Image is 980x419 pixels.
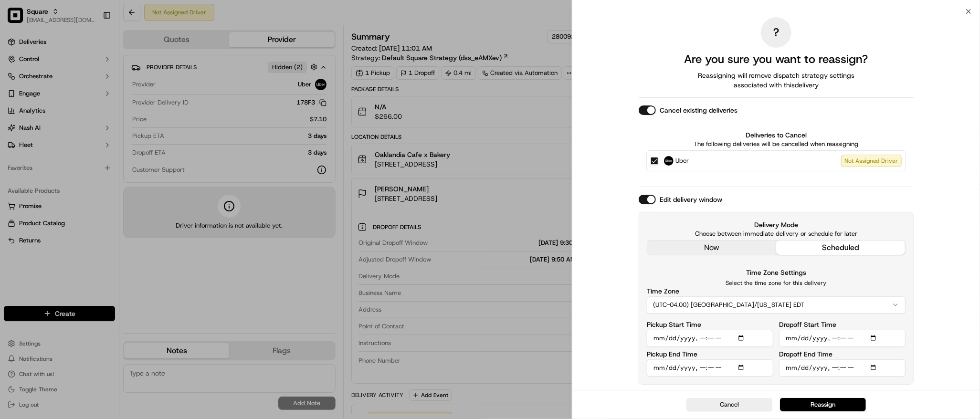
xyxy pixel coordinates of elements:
label: Pickup Start Time [647,321,701,328]
p: Select the time zone for this delivery [647,279,906,287]
a: 📗Knowledge Base [6,135,77,152]
p: The following deliveries will be cancelled when reassigning [646,140,906,148]
button: scheduled [776,241,905,255]
a: Powered byPylon [67,161,116,169]
label: Time Zone Settings [746,268,806,277]
span: Uber [675,156,689,166]
p: Choose between immediate delivery or schedule for later [647,230,906,238]
label: Time Zone [647,288,679,294]
span: Pylon [95,162,116,169]
input: Got a question? Start typing here... [25,62,172,72]
img: Nash [10,10,29,29]
p: Welcome 👋 [10,38,174,53]
span: Reassigning will remove dispatch strategy settings associated with this delivery [685,71,868,90]
div: Start new chat [32,91,157,101]
div: We're available if you need us! [32,101,121,108]
span: Knowledge Base [19,138,73,148]
span: API Documentation [90,138,153,148]
label: Pickup End Time [647,351,697,357]
label: Dropoff Start Time [779,321,836,328]
label: Deliveries to Cancel [646,130,906,140]
label: Cancel existing deliveries [660,105,738,115]
img: Uber [664,156,674,166]
div: 💻 [81,139,88,147]
h2: Are you sure you want to reassign? [684,52,868,67]
div: 📗 [10,139,17,147]
button: Cancel [686,398,772,411]
label: Dropoff End Time [779,351,832,357]
button: now [647,241,776,255]
img: 1736555255976-a54dd68f-1ca7-489b-9aae-adbdc363a1c4 [10,91,27,108]
button: Start new chat [162,94,174,105]
label: Delivery Mode [647,220,906,230]
button: Reassign [780,398,866,411]
label: Edit delivery window [660,195,722,204]
div: ? [761,17,791,48]
a: 💻API Documentation [77,135,157,152]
